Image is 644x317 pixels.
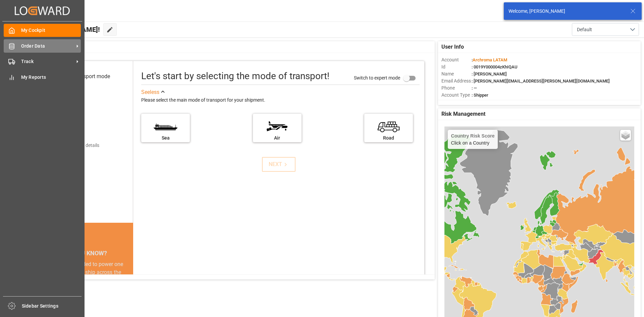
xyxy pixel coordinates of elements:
div: Let's start by selecting the mode of transport! [141,69,329,83]
span: Default [577,26,592,33]
div: The energy needed to power one large container ship across the ocean in a single day is the same ... [44,260,125,309]
span: Risk Management [441,110,485,118]
span: Sidebar Settings [22,303,82,310]
span: Phone [441,85,472,92]
span: My Reports [21,74,81,81]
div: DID YOU KNOW? [36,246,133,260]
span: Id [441,63,472,70]
div: NEXT [269,160,289,168]
span: : [472,57,507,62]
span: Order Data [21,43,74,50]
a: My Cockpit [4,24,81,37]
span: Account [441,56,472,63]
div: Sea [145,135,186,142]
span: Email Address [441,77,472,85]
h4: Country Risk Score [451,133,495,139]
span: Account Type [441,92,472,99]
span: Switch to expert mode [354,75,400,80]
span: : [PERSON_NAME][EMAIL_ADDRESS][PERSON_NAME][DOMAIN_NAME] [472,78,610,84]
span: User Info [441,43,464,51]
button: NEXT [262,157,296,172]
span: : — [472,86,477,91]
span: Track [21,58,74,65]
span: : Shipper [472,93,488,98]
span: Name [441,70,472,77]
span: My Cockpit [21,27,81,34]
span: Hello [PERSON_NAME]! [28,23,100,36]
div: Air [256,135,298,142]
span: : [PERSON_NAME] [472,71,507,76]
span: Archroma LATAM [473,57,507,62]
button: next slide / item [124,260,133,317]
button: open menu [572,23,639,36]
a: Layers [620,130,631,141]
a: My Reports [4,70,81,84]
span: : 0019Y000004zKhIQAU [472,64,518,69]
div: Please select the main mode of transport for your shipment. [141,96,420,104]
div: Click on a Country [451,133,495,146]
div: Welcome, [PERSON_NAME] [508,8,624,15]
div: Road [368,135,410,142]
div: See less [141,88,159,96]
